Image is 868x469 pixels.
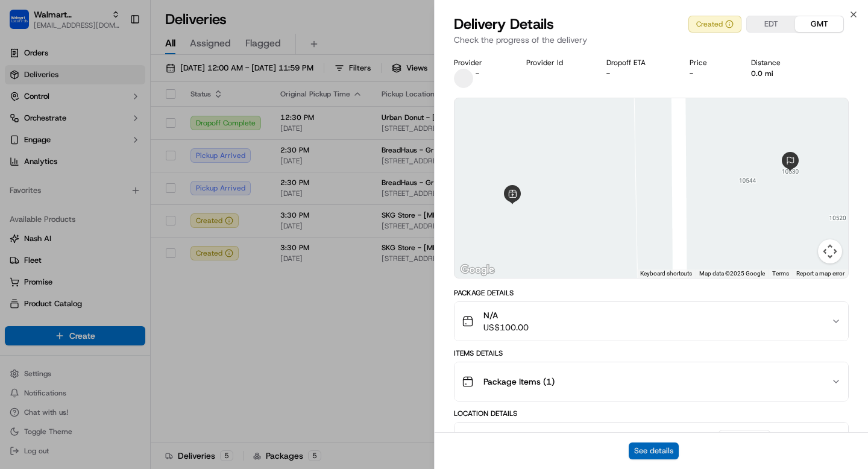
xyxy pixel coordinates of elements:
span: Package Items ( 1 ) [483,376,555,388]
button: Map camera controls [818,239,842,263]
button: N/AUS$100.00 [454,302,848,341]
div: Items Details [454,348,849,358]
img: Shah Alam [12,208,31,227]
div: Past conversations [12,157,81,166]
input: Got a question? Start typing here... [31,78,217,90]
div: Price [690,58,732,68]
span: API Documentation [114,269,193,282]
div: - [606,69,670,78]
span: - [476,69,479,78]
button: Start new chat [205,119,219,133]
span: 1523805 [732,432,766,441]
p: Welcome 👋 [12,48,219,68]
button: See details [629,442,679,459]
span: Pylon [120,299,146,308]
div: 💻 [102,271,112,280]
a: Powered byPylon [85,298,146,308]
div: Start new chat [54,115,198,127]
div: 0.0 mi [751,69,805,78]
div: 📗 [12,271,22,280]
img: Grace Nketiah [12,175,31,195]
div: Provider Id [526,58,588,68]
span: • [100,187,104,197]
span: SKG Store - [MEDICAL_DATA] SKG Store - [MEDICAL_DATA] [483,430,716,442]
div: Dropoff ETA [606,58,670,68]
img: 1736555255976-a54dd68f-1ca7-489b-9aae-adbdc363a1c4 [12,115,34,137]
span: Delivery Details [454,14,554,34]
img: Google [458,262,497,278]
img: 1736555255976-a54dd68f-1ca7-489b-9aae-adbdc363a1c4 [24,187,34,197]
div: Package Details [454,288,849,298]
span: US$100.00 [483,321,529,333]
button: EDT [747,16,795,32]
button: GMT [795,16,843,32]
span: [PERSON_NAME] [PERSON_NAME] [37,219,160,229]
div: Location Details [454,409,849,418]
span: • [162,219,166,229]
a: Open this area in Google Maps (opens a new window) [458,262,497,278]
span: [PERSON_NAME] [37,187,98,197]
div: - [690,69,732,78]
p: Check the progress of the delivery [454,34,849,46]
a: Terms (opens in new tab) [772,270,789,277]
button: Created [688,16,741,33]
div: Distance [751,58,805,68]
a: 💻API Documentation [97,265,198,286]
img: 1732323095091-59ea418b-cfe3-43c8-9ae0-d0d06d6fd42c [25,115,47,137]
button: See all [187,154,219,169]
span: Map data ©2025 Google [699,270,765,277]
a: Report a map error [796,270,844,277]
button: SKG Store - [MEDICAL_DATA] SKG Store - [MEDICAL_DATA]15238053:30 PM [454,423,848,462]
button: Keyboard shortcuts [640,269,692,278]
button: Package Items (1) [454,362,848,401]
span: [DATE] [107,187,131,197]
img: Nash [12,12,36,36]
span: 3:30 PM [794,430,826,442]
a: 📗Knowledge Base [7,265,97,286]
div: We're available if you need us! [54,127,166,137]
span: [DATE] [169,219,193,229]
span: Knowledge Base [24,269,92,282]
span: N/A [483,309,529,321]
div: Provider [454,58,507,68]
